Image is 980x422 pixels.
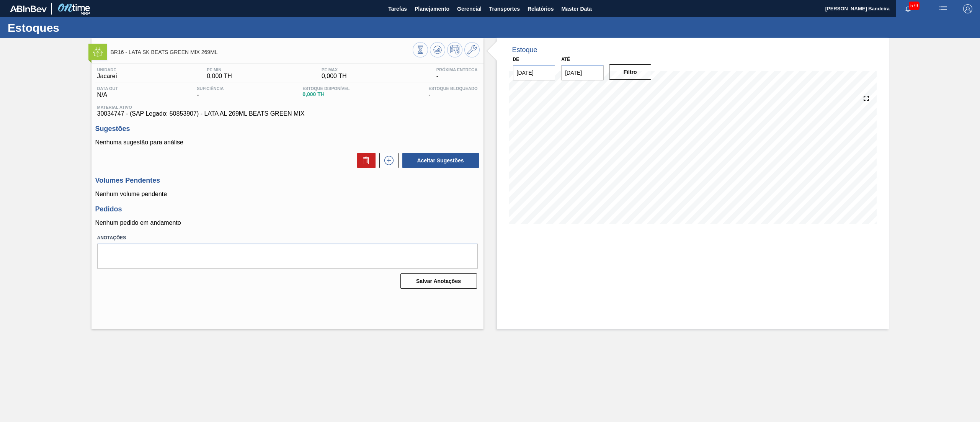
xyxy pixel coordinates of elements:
[97,67,117,72] span: Unidade
[413,42,428,57] button: Visão Geral dos Estoques
[95,219,480,226] p: Nenhum pedido em andamento
[95,86,120,98] div: N/A
[95,139,480,146] p: Nenhuma sugestão para análise
[512,46,537,54] div: Estoque
[95,205,480,213] h3: Pedidos
[97,73,117,80] span: Jacareí
[426,86,479,98] div: -
[402,153,479,168] button: Aceitar Sugestões
[513,57,519,62] label: De
[207,73,232,80] span: 0,000 TH
[609,64,652,80] button: Filtro
[388,4,407,13] span: Tarefas
[376,153,399,168] div: Nova sugestão
[400,273,477,289] button: Salvar Anotações
[95,177,480,185] h3: Volumes Pendentes
[436,67,478,72] span: Próxima Entrega
[896,3,920,14] button: Notificações
[97,110,478,117] span: 30034747 - (SAP Legado: 50853907) - LATA AL 269ML BEATS GREEN MIX
[415,4,449,13] span: Planejamento
[97,105,478,110] span: Material ativo
[939,4,948,13] img: userActions
[197,86,224,91] span: Suficiência
[561,57,570,62] label: Até
[447,42,462,57] button: Programar Estoque
[302,86,350,91] span: Estoque Disponível
[353,153,376,168] div: Excluir Sugestões
[464,42,480,57] button: Ir ao Master Data / Geral
[561,4,591,13] span: Master Data
[457,4,482,13] span: Gerencial
[430,42,445,57] button: Atualizar Gráfico
[302,92,350,97] span: 0,000 TH
[207,67,232,72] span: PE MIN
[963,4,972,13] img: Logout
[513,65,555,80] input: dd/mm/yyyy
[10,5,47,12] img: TNhmsLtSVTkK8tSr43FrP2fwEKptu5GPRR3wAAAABJRU5ErkJggg==
[95,125,480,133] h3: Sugestões
[93,47,103,57] img: Ícone
[399,152,480,169] div: Aceitar Sugestões
[111,49,413,55] span: BR16 - LATA SK BEATS GREEN MIX 269ML
[195,86,225,98] div: -
[909,2,920,10] span: 579
[8,23,144,32] h1: Estoques
[428,86,477,91] span: Estoque Bloqueado
[434,67,480,80] div: -
[97,232,478,244] label: Anotações
[561,65,604,80] input: dd/mm/yyyy
[322,67,347,72] span: PE MAX
[528,4,554,13] span: Relatórios
[97,86,118,91] span: Data out
[95,191,480,198] p: Nenhum volume pendente
[489,4,520,13] span: Transportes
[322,73,347,80] span: 0,000 TH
